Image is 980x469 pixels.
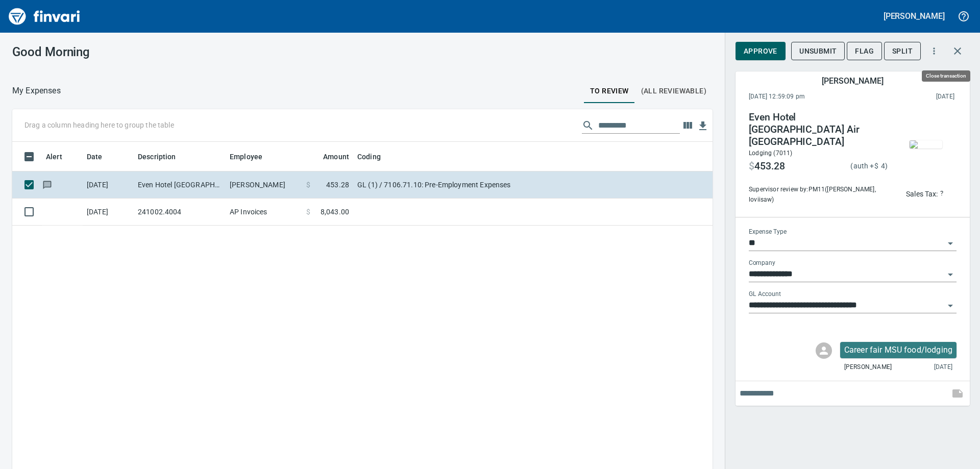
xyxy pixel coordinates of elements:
span: Coding [357,151,394,163]
span: [DATE] [934,362,952,373]
td: Even Hotel [GEOGRAPHIC_DATA] Air [GEOGRAPHIC_DATA] [134,171,226,199]
h4: Even Hotel [GEOGRAPHIC_DATA] Air [GEOGRAPHIC_DATA] [749,111,888,148]
td: [DATE] [83,171,134,199]
p: (auth + ) [850,161,888,171]
p: Career fair MSU food/lodging [844,344,952,356]
span: This charge was settled by the merchant and appears on the 2025/10/04 statement. [871,92,954,102]
td: [PERSON_NAME] [226,171,302,199]
label: Company [749,260,775,266]
button: [PERSON_NAME] [881,8,947,24]
span: Unable to determine tax [940,188,943,200]
img: receipts%2Ftapani%2F2025-10-03%2Fj73qsxeTXqgetFZXtwYK42C3okf2__ZJYJ879yeB3uBW9zUoQs_thumb.jpg [910,140,942,149]
button: Approve [736,42,786,61]
p: Drag a column heading here to group the table [24,120,174,130]
span: This records your note into the expense. If you would like to send a message to an employee inste... [945,381,970,406]
button: Download table [695,118,710,134]
span: 453.28 [326,180,349,190]
span: Flag [855,45,874,58]
h5: [PERSON_NAME] [822,76,883,86]
span: Split [892,45,913,58]
button: Open [943,267,958,282]
button: Flag [847,42,882,61]
span: Alert [46,151,62,163]
span: $ [306,180,310,190]
td: GL (1) / 7106.71.10: Pre-Employment Expenses [353,171,608,199]
p: Sales Tax: [906,189,938,199]
p: My Expenses [12,85,61,97]
span: To Review [590,85,629,97]
h5: [PERSON_NAME] [884,11,945,21]
span: Coding [357,151,381,163]
span: Amount [310,151,349,163]
span: Employee [230,151,276,163]
nav: breadcrumb [12,85,61,97]
span: Description [138,151,189,163]
span: 8,043.00 [321,207,349,217]
button: Unsubmit [791,42,845,61]
span: [PERSON_NAME] [844,362,892,373]
img: Finvari [6,4,83,29]
label: GL Account [749,291,781,297]
td: AP Invoices [226,199,302,226]
span: 4 [878,162,885,170]
span: (All Reviewable) [641,85,706,97]
button: Open [943,299,958,313]
button: Split [884,42,921,61]
td: [DATE] [83,199,134,226]
span: $ [306,207,310,217]
button: Choose columns to display [680,118,695,133]
span: ? [940,188,943,200]
span: Date [87,151,116,163]
span: $ [749,160,754,172]
span: Unsubmit [799,45,837,58]
span: Approve [744,45,777,58]
h3: Good Morning [12,45,229,59]
button: Sales Tax:? [903,186,946,202]
span: Employee [230,151,262,163]
span: Supervisor review by: PM11 ([PERSON_NAME], loviisaw) [749,185,888,205]
button: Open [943,236,958,251]
span: [DATE] 12:59:09 pm [749,92,871,102]
span: Amount [323,151,349,163]
td: 241002.4004 [134,199,226,226]
span: 453.28 [754,160,785,172]
span: Alert [46,151,76,163]
span: Lodging (7011) [749,150,792,157]
span: $ [874,162,878,170]
span: Date [87,151,103,163]
span: Description [138,151,176,163]
span: Has messages [42,181,53,188]
div: Final charge was 1% more than initial transaction [749,159,888,172]
label: Expense Type [749,229,787,235]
